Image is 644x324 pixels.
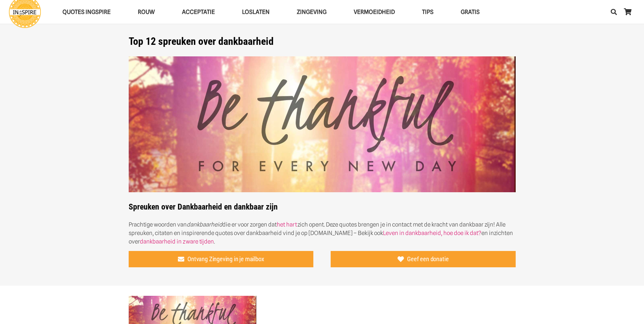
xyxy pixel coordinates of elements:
[187,256,264,263] span: Ontvang Zingeving in je mailbox
[129,35,516,48] h1: Top 12 spreuken over dankbaarheid
[129,56,516,212] strong: Spreuken over Dankbaarheid en dankbaar zijn
[354,8,395,15] span: VERMOEIDHEID
[62,8,111,15] span: QUOTES INGSPIRE
[277,221,297,228] a: het hart
[383,230,481,236] a: Leven in dankbaarheid, hoe doe ik dat?
[124,3,168,21] a: ROUWROUW Menu
[49,3,124,21] a: QUOTES INGSPIREQUOTES INGSPIRE Menu
[331,251,516,267] a: Geef een donatie
[187,221,222,228] em: dankbaarheid
[242,8,270,15] span: Loslaten
[408,3,447,21] a: TIPSTIPS Menu
[297,8,327,15] span: Zingeving
[407,256,448,263] span: Geef een donatie
[168,3,228,21] a: AcceptatieAcceptatie Menu
[607,3,621,20] a: Zoeken
[140,238,214,245] a: dankbaarheid in zware tijden
[129,251,314,267] a: Ontvang Zingeving in je mailbox
[447,3,493,21] a: GRATISGRATIS Menu
[129,220,516,246] p: Prachtige woorden van die er voor zorgen dat zich opent. Deze quotes brengen je in contact met de...
[228,3,283,21] a: LoslatenLoslaten Menu
[422,8,434,15] span: TIPS
[340,3,408,21] a: VERMOEIDHEIDVERMOEIDHEID Menu
[182,8,215,15] span: Acceptatie
[129,56,516,193] img: De mooiste spreuken van Ingspire over Dankbaarheid en Dankbaar zijn
[138,8,155,15] span: ROUW
[461,8,480,15] span: GRATIS
[283,3,340,21] a: ZingevingZingeving Menu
